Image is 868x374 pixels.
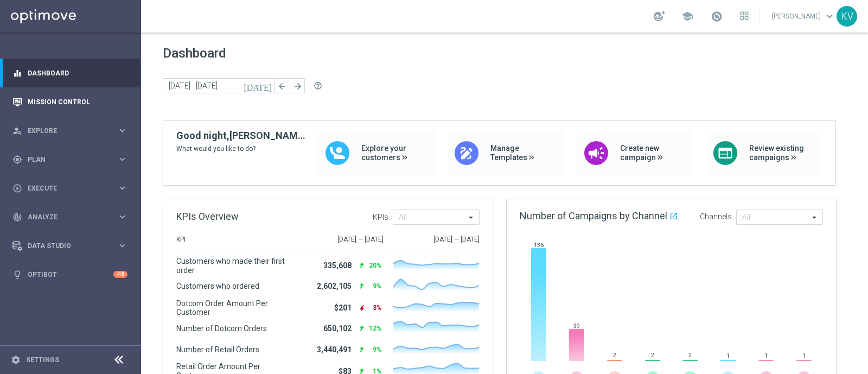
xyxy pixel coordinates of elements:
i: keyboard_arrow_right [117,125,127,136]
i: keyboard_arrow_right [117,183,127,193]
i: track_changes [12,212,22,222]
div: Explore [12,126,117,136]
button: track_changes Analyze keyboard_arrow_right [12,213,128,221]
span: Analyze [28,214,117,220]
i: keyboard_arrow_right [117,240,127,251]
div: Plan [12,155,117,164]
span: Plan [28,156,117,163]
a: Settings [26,357,59,363]
div: Analyze [12,212,117,222]
button: lightbulb Optibot +10 [12,270,128,279]
div: Mission Control [12,87,127,116]
span: keyboard_arrow_down [824,10,835,22]
i: gps_fixed [12,155,22,164]
i: lightbulb [12,270,22,280]
span: Data Studio [28,243,117,249]
div: Execute [12,183,117,193]
div: +10 [113,271,127,278]
i: keyboard_arrow_right [117,212,127,222]
button: person_search Explore keyboard_arrow_right [12,126,128,135]
span: Explore [28,128,117,134]
i: equalizer [12,68,22,78]
div: KV [837,6,857,27]
span: Execute [28,185,117,192]
i: person_search [12,126,22,136]
i: settings [11,355,21,365]
button: Mission Control [12,98,128,106]
a: Dashboard [28,59,127,87]
i: play_circle_outline [12,183,22,193]
a: Mission Control [28,87,127,116]
div: Dashboard [12,59,127,87]
a: Optibot [28,260,113,289]
button: play_circle_outline Execute keyboard_arrow_right [12,184,128,193]
div: Data Studio [12,241,117,251]
button: Data Studio keyboard_arrow_right [12,242,128,250]
span: school [681,10,693,22]
i: keyboard_arrow_right [117,154,127,164]
button: gps_fixed Plan keyboard_arrow_right [12,155,128,164]
div: Optibot [12,260,127,289]
button: equalizer Dashboard [12,69,128,78]
a: [PERSON_NAME]keyboard_arrow_down [771,8,837,24]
